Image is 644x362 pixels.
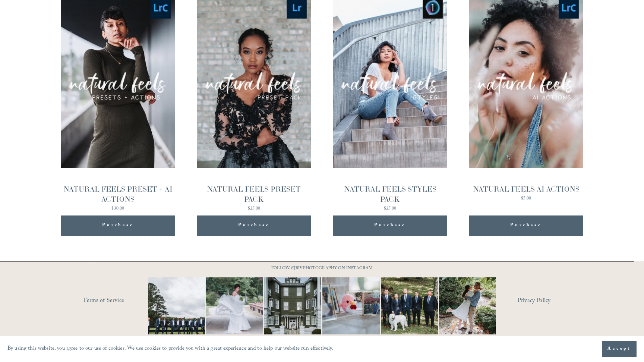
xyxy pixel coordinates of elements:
div: NATURAL FEELS PRESET PACK [197,184,311,204]
button: Accept [602,341,637,357]
span: Purchase [238,221,269,230]
a: Terms of Service [83,295,170,307]
div: NATURAL FEELS PRESET + AI ACTIONS [61,184,175,204]
p: FOLLOW @JBIVPHOTOGRAPHY ON INSTAGRAM [257,265,387,273]
img: Wideshots aren't just &quot;nice to have,&quot; they're a wedding day essential! 🙌 #Wideshotwedne... [256,277,330,334]
img: Not every photo needs to be perfectly still, sometimes the best ones are the ones that feel like ... [192,277,278,334]
div: $25.00 [333,207,447,211]
div: $25.00 [197,207,311,211]
img: Happy #InternationalDogDay to all the pups who have made wedding days, engagement sessions, and p... [366,277,452,334]
div: NATURAL FEELS AI ACTIONS [473,184,580,194]
img: Definitely, not your typical #WideShotWednesday moment. It&rsquo;s all about the suits, the smile... [134,277,220,334]
button: Purchase [333,215,447,236]
img: This has got to be one of the cutest detail shots I've ever taken for a wedding! 📷 @thewoobles #I... [308,277,394,334]
button: Purchase [469,215,583,236]
button: Purchase [61,215,175,236]
span: Accept [607,345,631,353]
span: Purchase [102,221,133,230]
span: Purchase [374,221,405,230]
div: $5.00 [473,196,580,201]
span: Purchase [510,221,542,230]
div: NATURAL FEELS STYLES PACK [333,184,447,204]
p: By using this website, you agree to our use of cookies. We use cookies to provide you with a grea... [7,344,334,355]
a: Privacy Policy [518,295,583,307]
img: It&rsquo;s that time of year where weddings and engagements pick up and I get the joy of capturin... [439,268,496,344]
button: Purchase [197,215,311,236]
div: $30.00 [61,207,175,211]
